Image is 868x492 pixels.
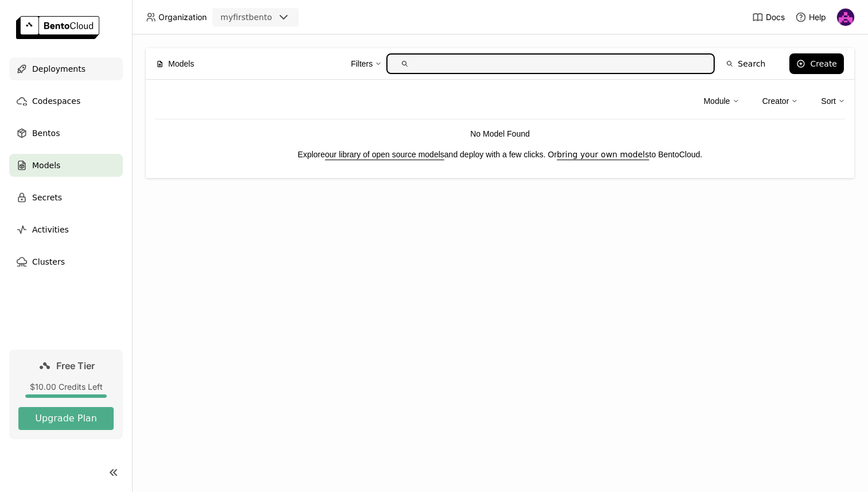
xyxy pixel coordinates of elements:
a: Secrets [9,186,123,209]
span: Models [32,158,60,172]
span: Organization [158,12,207,22]
p: No Model Found [155,127,845,140]
div: Module [704,89,739,113]
span: Activities [32,223,69,237]
div: Module [704,95,730,107]
a: our library of open source models [325,150,444,159]
span: Codespaces [32,94,80,108]
a: Free Tier$10.00 Credits LeftUpgrade Plan [9,350,123,439]
a: Activities [9,218,123,241]
a: Codespaces [9,90,123,113]
div: Help [795,11,826,23]
a: bring your own models [557,150,649,159]
div: Sort [821,89,845,113]
div: Filters [351,57,373,70]
input: Selected myfirstbento. [273,12,274,24]
button: Upgrade Plan [18,407,114,430]
span: Clusters [32,255,65,269]
div: Creator [762,89,799,113]
a: Bentos [9,122,123,145]
span: Free Tier [56,360,95,371]
div: Filters [351,52,382,76]
button: Create [789,53,844,74]
span: Models [168,57,194,70]
span: Docs [766,12,785,22]
img: logo [16,16,99,39]
div: myfirstbento [220,11,272,23]
span: Help [809,12,826,22]
p: Explore and deploy with a few clicks. Or to BentoCloud. [155,148,845,161]
a: Clusters [9,250,123,273]
div: Creator [762,95,789,107]
span: Bentos [32,126,60,140]
span: Deployments [32,62,86,76]
span: Secrets [32,191,62,204]
a: Models [9,154,123,177]
a: Docs [752,11,785,23]
div: $10.00 Credits Left [18,382,114,392]
div: Sort [821,95,836,107]
div: Create [810,59,837,68]
button: Search [719,53,772,74]
img: Sumanth Kaushik [837,9,854,26]
a: Deployments [9,57,123,80]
